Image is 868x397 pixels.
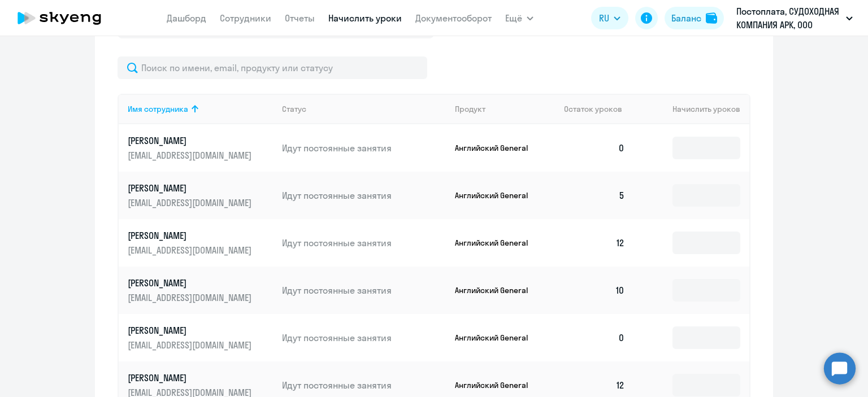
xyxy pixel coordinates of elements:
[128,291,254,304] p: [EMAIL_ADDRESS][DOMAIN_NAME]
[128,182,254,194] p: [PERSON_NAME]
[128,229,254,242] p: [PERSON_NAME]
[731,5,858,32] button: Постоплата, СУДОХОДНАЯ КОМПАНИЯ АРК, ООО
[128,134,273,162] a: [PERSON_NAME][EMAIL_ADDRESS][DOMAIN_NAME]
[128,182,273,209] a: [PERSON_NAME][EMAIL_ADDRESS][DOMAIN_NAME]
[455,333,540,343] p: Английский General
[128,324,254,337] p: [PERSON_NAME]
[706,12,717,24] img: balance
[671,11,701,25] div: Баланс
[128,197,254,209] p: [EMAIL_ADDRESS][DOMAIN_NAME]
[128,277,273,304] a: [PERSON_NAME][EMAIL_ADDRESS][DOMAIN_NAME]
[128,134,254,147] p: [PERSON_NAME]
[455,238,540,248] p: Английский General
[282,104,306,114] div: Статус
[455,104,555,114] div: Продукт
[564,104,622,114] span: Остаток уроков
[282,104,446,114] div: Статус
[282,237,446,249] p: Идут постоянные занятия
[665,7,724,29] button: Балансbalance
[282,331,446,344] p: Идут постоянные занятия
[128,324,273,351] a: [PERSON_NAME][EMAIL_ADDRESS][DOMAIN_NAME]
[128,149,254,162] p: [EMAIL_ADDRESS][DOMAIN_NAME]
[128,244,254,256] p: [EMAIL_ADDRESS][DOMAIN_NAME]
[118,56,427,79] input: Поиск по имени, email, продукту или статусу
[285,12,315,24] a: Отчеты
[591,7,628,29] button: RU
[220,12,271,24] a: Сотрудники
[167,12,206,24] a: Дашборд
[128,372,254,384] p: [PERSON_NAME]
[736,5,841,32] p: Постоплата, СУДОХОДНАЯ КОМПАНИЯ АРК, ООО
[128,104,273,114] div: Имя сотрудника
[328,12,402,24] a: Начислить уроки
[564,104,634,114] div: Остаток уроков
[128,339,254,351] p: [EMAIL_ADDRESS][DOMAIN_NAME]
[599,11,609,25] span: RU
[505,11,522,25] span: Ещё
[282,189,446,202] p: Идут постоянные занятия
[555,124,634,172] td: 0
[282,142,446,154] p: Идут постоянные занятия
[455,104,485,114] div: Продукт
[128,229,273,256] a: [PERSON_NAME][EMAIL_ADDRESS][DOMAIN_NAME]
[455,380,540,390] p: Английский General
[455,143,540,153] p: Английский General
[555,267,634,314] td: 10
[282,284,446,296] p: Идут постоянные занятия
[555,219,634,267] td: 12
[455,190,540,200] p: Английский General
[282,379,446,391] p: Идут постоянные занятия
[128,277,254,289] p: [PERSON_NAME]
[415,12,492,24] a: Документооборот
[555,172,634,219] td: 5
[505,7,533,29] button: Ещё
[455,285,540,295] p: Английский General
[128,104,188,114] div: Имя сотрудника
[634,94,749,124] th: Начислить уроков
[555,314,634,361] td: 0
